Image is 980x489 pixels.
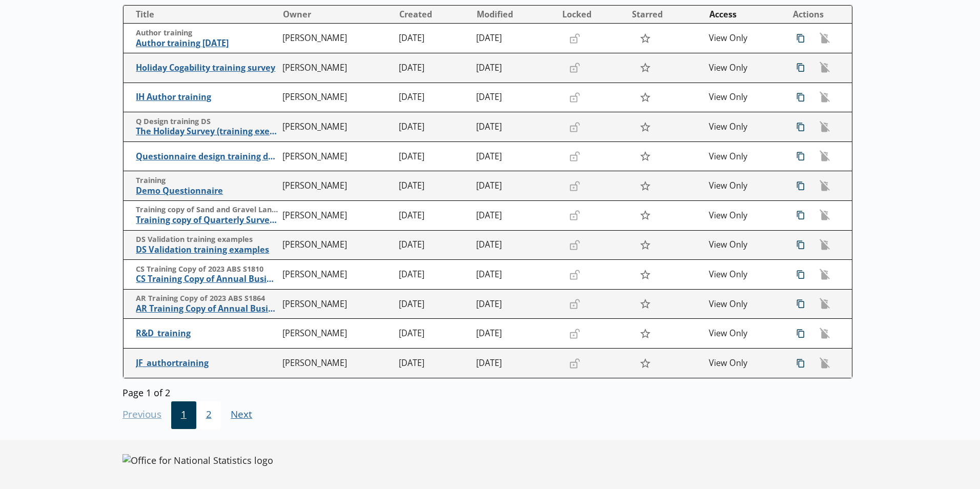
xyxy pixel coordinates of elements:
span: DS Validation training examples [136,244,278,255]
button: Star [634,324,656,343]
td: View Only [705,349,782,378]
button: Starred [628,6,704,23]
td: [DATE] [395,24,472,53]
td: [DATE] [472,53,557,83]
td: [DATE] [395,112,472,142]
button: Star [634,117,656,136]
span: R&D_training [136,328,278,339]
td: [PERSON_NAME] [278,112,395,142]
button: Access [705,6,782,23]
td: [DATE] [395,349,472,378]
td: View Only [705,24,782,53]
td: View Only [705,201,782,231]
div: Page 1 of 2 [122,383,853,398]
span: Q Design training DS [136,117,278,127]
span: Questionnaire design training draft [136,151,278,162]
td: [DATE] [395,260,472,290]
td: View Only [705,53,782,83]
td: [DATE] [395,141,472,171]
button: Created [395,6,472,23]
td: [DATE] [472,289,557,319]
td: [DATE] [472,319,557,349]
td: View Only [705,83,782,112]
td: [DATE] [472,112,557,142]
button: Star [634,353,656,373]
td: [PERSON_NAME] [278,24,395,53]
td: View Only [705,289,782,319]
td: [DATE] [472,260,557,290]
th: Actions [782,6,852,24]
td: View Only [705,141,782,171]
td: [PERSON_NAME] [278,319,395,349]
span: JF_authortraining [136,358,278,369]
button: Star [634,206,656,225]
button: 2 [196,401,221,429]
td: [DATE] [472,349,557,378]
span: Training copy of Quarterly Survey of Building Materials Sand and Gravel (land-won) [136,215,278,226]
span: DS Validation training examples [136,235,278,244]
td: [DATE] [395,53,472,83]
button: Star [634,88,656,107]
button: Star [634,264,656,284]
td: [PERSON_NAME] [278,260,395,290]
td: [DATE] [472,201,557,231]
td: [PERSON_NAME] [278,289,395,319]
button: Locked [558,6,627,23]
button: Title [128,6,278,23]
button: Star [634,147,656,166]
td: [DATE] [472,83,557,112]
td: [PERSON_NAME] [278,141,395,171]
td: [PERSON_NAME] [278,83,395,112]
td: [PERSON_NAME] [278,349,395,378]
span: IH Author training [136,92,278,103]
td: [PERSON_NAME] [278,201,395,231]
td: [DATE] [395,230,472,260]
button: Modified [473,6,557,23]
button: 1 [171,401,196,429]
td: View Only [705,230,782,260]
button: Star [634,294,656,314]
button: Star [634,58,656,77]
td: [DATE] [395,289,472,319]
td: [DATE] [395,83,472,112]
td: [DATE] [472,230,557,260]
span: Author training [136,28,278,38]
td: View Only [705,171,782,201]
span: Demo Questionnaire [136,186,278,196]
span: AR Training Copy of 2023 ABS S1864 [136,294,278,303]
td: [DATE] [395,319,472,349]
td: [DATE] [472,171,557,201]
button: Star [634,29,656,48]
button: Star [634,176,656,196]
td: View Only [705,112,782,142]
button: Next [221,401,262,429]
span: Author training [DATE] [136,38,278,49]
button: Owner [279,6,394,23]
button: Star [634,235,656,255]
td: [DATE] [395,201,472,231]
span: CS Training Copy of 2023 ABS S1810 [136,264,278,274]
span: CS Training Copy of Annual Business Survey [136,274,278,284]
img: Office for National Statistics logo [122,454,273,466]
span: Training copy of Sand and Gravel Land-won (066) [136,205,278,215]
span: Holiday Cogability training survey [136,63,278,73]
span: AR Training Copy of Annual Business Survey [136,303,278,314]
td: [DATE] [472,24,557,53]
td: [PERSON_NAME] [278,230,395,260]
td: [PERSON_NAME] [278,171,395,201]
span: Training [136,176,278,186]
span: The Holiday Survey (training exercise) [136,126,278,137]
td: [DATE] [395,171,472,201]
td: View Only [705,260,782,290]
td: [PERSON_NAME] [278,53,395,83]
td: [DATE] [472,141,557,171]
td: View Only [705,319,782,349]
